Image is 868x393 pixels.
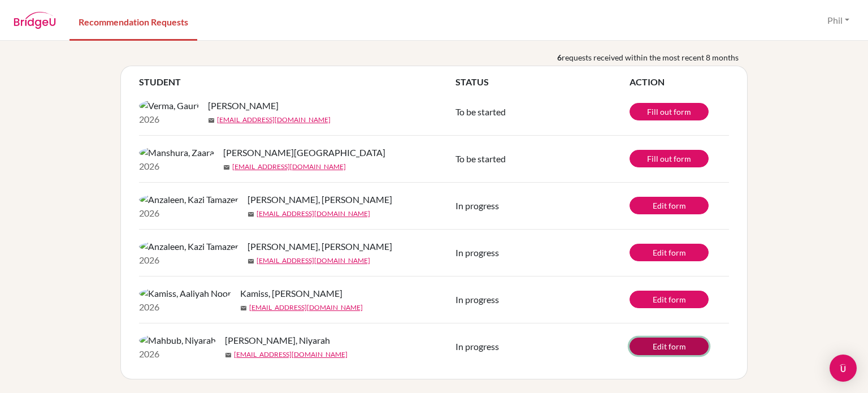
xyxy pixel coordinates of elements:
p: 2026 [139,253,238,267]
th: ACTION [630,75,729,89]
span: [PERSON_NAME], [PERSON_NAME] [248,240,392,253]
span: requests received within the most recent 8 months [562,51,739,63]
a: Edit form [630,244,709,261]
p: 2026 [139,159,214,173]
span: [PERSON_NAME], [PERSON_NAME] [248,193,392,206]
a: [EMAIL_ADDRESS][DOMAIN_NAME] [217,115,331,125]
a: Edit form [630,197,709,214]
span: In progress [455,200,499,211]
th: STATUS [455,75,630,89]
p: 2026 [139,300,231,314]
a: Edit form [630,291,709,308]
img: Verma, Gauri [139,99,199,113]
span: In progress [455,247,499,258]
span: [PERSON_NAME], Niyarah [225,334,330,347]
a: Recommendation Requests [70,2,197,41]
span: To be started [455,106,506,117]
span: Kamiss, [PERSON_NAME] [240,287,342,300]
img: Anzaleen, Kazi Tamazer [139,193,238,206]
span: mail [240,305,247,312]
img: Anzaleen, Kazi Tamazer [139,240,238,253]
a: [EMAIL_ADDRESS][DOMAIN_NAME] [232,162,346,172]
b: 6 [557,51,562,63]
p: 2026 [139,113,199,126]
a: [EMAIL_ADDRESS][DOMAIN_NAME] [257,256,370,266]
a: Edit form [630,338,709,355]
span: mail [208,117,215,124]
span: mail [225,352,232,359]
span: [PERSON_NAME] [208,99,279,113]
button: Phil [822,10,854,31]
a: [EMAIL_ADDRESS][DOMAIN_NAME] [249,303,363,313]
span: In progress [455,341,499,352]
span: In progress [455,294,499,305]
a: [EMAIL_ADDRESS][DOMAIN_NAME] [257,209,370,219]
span: [PERSON_NAME][GEOGRAPHIC_DATA] [223,146,385,159]
span: To be started [455,153,506,164]
span: mail [248,211,254,218]
span: mail [223,164,230,171]
th: STUDENT [139,75,455,89]
img: Mahbub, Niyarah [139,334,216,347]
img: Kamiss, Aaliyah Noor [139,287,231,300]
a: Fill out form [630,150,709,167]
p: 2026 [139,347,216,361]
div: Open Intercom Messenger [830,355,857,382]
a: Fill out form [630,103,709,120]
img: Manshura, Zaara [139,146,214,159]
p: 2026 [139,206,238,220]
img: BridgeU logo [14,12,56,29]
a: [EMAIL_ADDRESS][DOMAIN_NAME] [234,349,348,360]
span: mail [248,258,254,265]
